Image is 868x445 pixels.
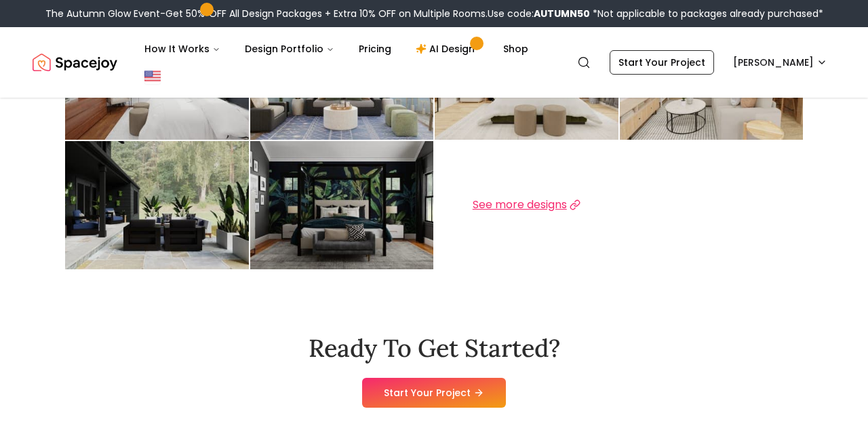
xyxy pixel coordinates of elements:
div: The Autumn Glow Event-Get 50% OFF All Design Packages + Extra 10% OFF on Multiple Rooms. [45,7,823,20]
span: Use code: [488,7,590,20]
a: Spacejoy [33,49,117,76]
a: Start Your Project [610,50,714,75]
a: AI Design [405,35,490,62]
a: See more designs [473,197,580,213]
img: Design by Angela%20Amore [65,141,249,269]
span: *Not applicable to packages already purchased* [590,7,823,20]
img: Design by Angela%20Amore [250,141,434,269]
a: Pricing [348,35,402,62]
button: [PERSON_NAME] [725,50,835,75]
nav: Main [134,35,539,62]
span: See more designs [473,197,567,213]
a: Shop [492,35,539,62]
h2: Ready To Get Started? [309,334,560,362]
img: Spacejoy Logo [33,49,117,76]
b: AUTUMN50 [534,7,590,20]
a: Start Your Project [362,378,506,408]
button: Design Portfolio [234,35,345,62]
nav: Global [33,27,835,98]
img: United States [144,68,161,84]
button: How It Works [134,35,231,62]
